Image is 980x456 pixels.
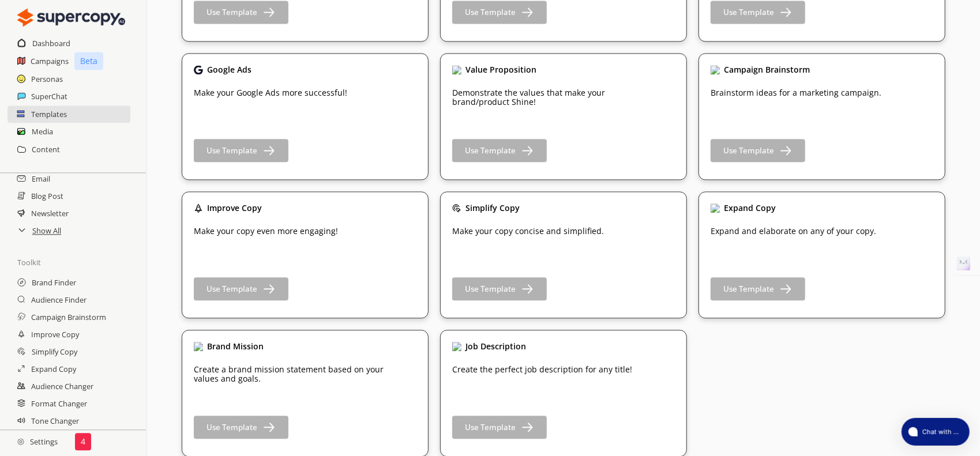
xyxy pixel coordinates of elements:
button: Use Template [452,1,547,24]
a: Simplify Copy [32,343,77,360]
button: Use Template [194,1,288,24]
a: Campaigns [31,52,69,70]
a: SuperChat [31,88,67,105]
a: Blog Post [31,187,63,205]
a: Tone Changer [31,412,79,429]
img: Close [194,65,203,74]
b: Use Template [465,422,516,432]
img: Close [194,342,203,351]
a: Content [32,141,60,158]
p: Make your Google Ads more successful! [194,88,347,97]
p: Make your copy concise and simplified. [452,227,604,236]
a: Brand Finder [32,274,76,291]
button: Use Template [452,416,547,439]
b: Use Template [465,7,516,17]
b: Use Template [465,145,516,156]
b: Use Template [206,284,257,294]
b: Use Template [723,284,774,294]
img: Close [17,438,24,445]
p: Beta [74,52,103,70]
img: Close [194,203,203,213]
a: Improve Copy [31,326,79,343]
a: Dashboard [32,35,70,52]
p: Brainstorm ideas for a marketing campaign. [711,88,881,97]
b: Brand Mission [207,341,264,352]
img: Close [452,342,461,351]
a: Audience Changer [31,378,93,395]
button: Use Template [194,416,288,439]
a: Media [32,123,53,140]
span: Chat with us [918,427,963,436]
a: Templates [31,105,67,123]
b: Google Ads [207,64,251,75]
b: Use Template [206,422,257,432]
a: Personas [31,70,63,88]
img: Close [711,65,720,74]
button: Use Template [711,139,805,162]
p: 4 [81,437,85,446]
button: Use Template [452,139,547,162]
b: Use Template [723,7,774,17]
img: Close [17,6,125,29]
a: Format Changer [31,395,87,412]
button: Use Template [711,1,805,24]
button: Use Template [711,277,805,300]
p: Create the perfect job description for any title! [452,365,632,374]
a: Show All [32,222,61,239]
p: Make your copy even more engaging! [194,227,338,236]
a: Audience Finder [31,291,87,308]
p: Demonstrate the values that make your brand/product Shine! [452,88,643,107]
p: Create a brand mission statement based on your values and goals. [194,365,384,383]
button: Use Template [194,277,288,300]
p: Expand and elaborate on any of your copy. [711,227,876,236]
a: Expand Copy [31,360,76,378]
button: Use Template [452,277,547,300]
button: atlas-launcher [902,418,970,446]
button: Use Template [194,139,288,162]
b: Value Proposition [465,64,536,75]
img: Close [452,203,461,213]
a: Email [32,170,50,187]
b: Use Template [723,145,774,156]
b: Simplify Copy [465,202,520,213]
b: Use Template [465,284,516,294]
b: Improve Copy [207,202,262,213]
b: Use Template [206,145,257,156]
b: Job Description [465,341,526,352]
img: Close [452,65,461,74]
img: Close [711,203,720,213]
b: Expand Copy [724,202,776,213]
b: Use Template [206,7,257,17]
a: Newsletter [31,205,69,222]
b: Campaign Brainstorm [724,64,810,75]
a: Campaign Brainstorm [31,308,106,326]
